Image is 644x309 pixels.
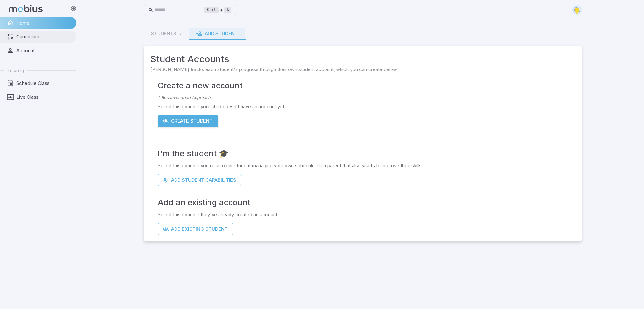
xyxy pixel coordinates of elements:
span: Home [16,19,72,26]
h4: Add an existing account [158,196,575,209]
img: square.svg [572,5,582,15]
p: Select this option if your child doesn't have an account yet. [158,103,575,110]
span: [PERSON_NAME] tracks each student's progress through their own student account, which you can cre... [150,66,575,73]
p: Select this option if they've already created an account. [158,211,575,218]
button: Add Student Capabilities [158,174,242,186]
span: Account [16,47,72,54]
p: * Recommended Approach [158,94,575,101]
span: Tutoring [8,68,24,73]
p: Select this option if you're an older student managing your own schedule. Or a parent that also w... [158,162,575,169]
span: Student Accounts [150,52,575,66]
span: Live Class [16,94,72,101]
div: + [204,6,231,14]
button: Add Existing Student [158,223,233,235]
h4: Create a new account [158,79,575,92]
kbd: Ctrl [204,7,219,13]
span: Curriculum [16,33,72,40]
button: Create Student [158,115,218,127]
span: Schedule Class [16,80,72,87]
kbd: k [224,7,231,13]
h4: I'm the student 🎓 [158,147,575,160]
div: Add Student [196,30,238,37]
